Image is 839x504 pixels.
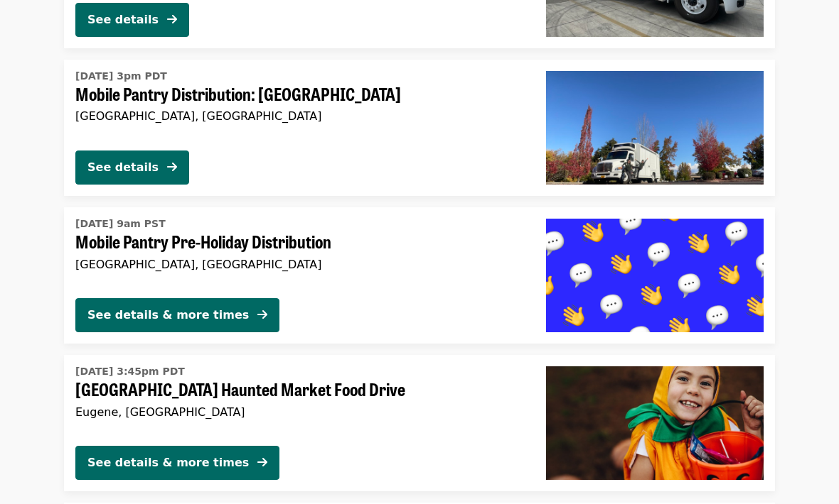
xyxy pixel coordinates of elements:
[546,219,764,332] img: Mobile Pantry Pre-Holiday Distribution organized by Food for Lane County
[75,258,523,271] div: [GEOGRAPHIC_DATA], [GEOGRAPHIC_DATA]
[87,11,159,28] div: See details
[75,109,523,123] div: [GEOGRAPHIC_DATA], [GEOGRAPHIC_DATA]
[87,454,249,471] div: See details & more times
[75,446,279,480] button: See details & more times
[75,405,523,419] div: Eugene, [GEOGRAPHIC_DATA]
[75,69,167,84] time: [DATE] 3pm PDT
[87,159,159,176] div: See details
[75,150,189,185] button: See details
[257,308,267,322] i: arrow-right icon
[64,60,775,196] a: See details for "Mobile Pantry Distribution: Springfield"
[167,160,177,174] i: arrow-right icon
[75,3,189,37] button: See details
[257,456,267,469] i: arrow-right icon
[75,364,185,379] time: [DATE] 3:45pm PDT
[546,71,764,185] img: Mobile Pantry Distribution: Springfield organized by Food for Lane County
[75,298,279,332] button: See details & more times
[75,379,523,400] span: [GEOGRAPHIC_DATA] Haunted Market Food Drive
[167,13,177,26] i: arrow-right icon
[87,307,249,324] div: See details & more times
[75,217,166,231] time: [DATE] 9am PST
[64,207,775,344] a: See details for "Mobile Pantry Pre-Holiday Distribution"
[546,366,764,480] img: 5th Street Haunted Market Food Drive organized by Food for Lane County
[75,84,523,104] span: Mobile Pantry Distribution: [GEOGRAPHIC_DATA]
[64,355,775,491] a: See details for "5th Street Haunted Market Food Drive"
[75,231,523,252] span: Mobile Pantry Pre-Holiday Distribution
